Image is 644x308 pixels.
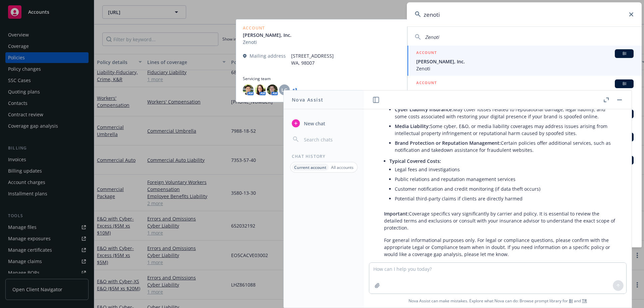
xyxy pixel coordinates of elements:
span: Cyber Liability Insurance: [395,106,453,113]
div: Chat History [284,153,364,159]
p: For general informational purposes only. For legal or compliance questions, please confirm with t... [384,237,617,258]
span: Zenoti [425,34,439,40]
span: BI [618,81,631,87]
h5: ACCOUNT [416,79,437,87]
span: BI [618,51,631,57]
li: Potential third-party claims if clients are directly harmed [395,194,617,203]
a: ACCOUNTBI[DEMOGRAPHIC_DATA] LLCzenjoy [407,76,642,106]
a: TR [582,298,587,304]
span: Important: [384,210,409,217]
a: ACCOUNTBI[PERSON_NAME], Inc.Zenoti [407,46,642,76]
p: Coverage specifics vary significantly by carrier and policy. It is essential to review the detail... [384,210,617,231]
span: Nova Assist can make mistakes. Explore what Nova can do: Browse prompt library for and [409,294,587,308]
p: Current account [294,165,326,170]
h1: Nova Assist [292,96,323,103]
li: Some cyber, E&O, or media liability coverages may address issues arising from intellectual proper... [395,121,617,138]
input: Search chats [303,135,356,144]
span: Zenoti [416,65,634,72]
span: New chat [303,120,325,127]
li: Legal fees and investigations [395,165,617,174]
span: Brand Protection or Reputation Management: [395,140,501,146]
li: Public relations and reputation management services [395,174,617,184]
li: Customer notification and credit monitoring (if data theft occurs) [395,184,617,194]
h5: ACCOUNT [416,49,437,57]
input: Search... [407,2,642,26]
li: Certain policies offer additional services, such as notification and takedown assistance for frau... [395,138,617,155]
li: May cover losses related to reputational damage, legal liability, and some costs associated with ... [395,105,617,121]
span: Typical Covered Costs: [389,158,441,164]
button: New chat [289,117,359,129]
span: Media Liability: [395,123,430,129]
span: [DEMOGRAPHIC_DATA] LLC [416,88,634,95]
span: [PERSON_NAME], Inc. [416,58,634,65]
p: All accounts [331,165,354,170]
a: BI [569,298,573,304]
